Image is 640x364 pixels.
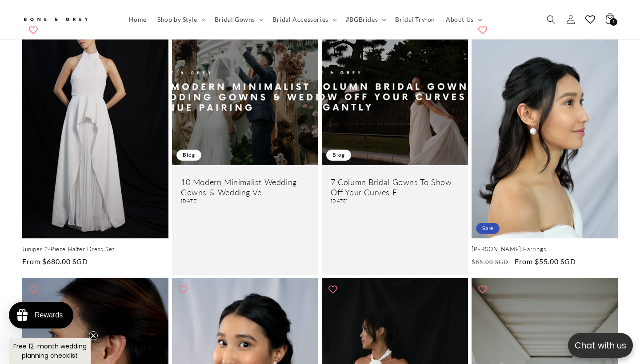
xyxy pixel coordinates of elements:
span: About Us [446,16,474,24]
span: 1 [612,18,615,26]
button: Add to wishlist [474,21,492,39]
span: Bridal Try-on [395,16,435,24]
p: Chat with us [568,339,633,352]
button: Add to wishlist [24,280,42,298]
a: [PERSON_NAME] Earrings [472,245,618,253]
a: 7 Column Bridal Gowns To Show Off Your Curves E... [331,177,459,198]
span: #BGBrides [346,16,378,24]
button: Open chatbox [568,333,633,358]
summary: Search [541,10,561,29]
span: Bridal Accessories [272,16,328,24]
summary: Bridal Accessories [267,10,340,29]
summary: Bridal Gowns [209,10,267,29]
img: Bone and Grey Bridal [22,12,89,27]
summary: Shop by Style [152,10,209,29]
summary: About Us [440,10,486,29]
div: Rewards [35,311,63,319]
a: Bone and Grey Bridal [19,9,115,30]
button: Close teaser [89,331,98,340]
a: Juniper 2-Piece Halter Dress Set [22,245,168,253]
span: Shop by Style [157,16,197,24]
span: Home [129,16,147,24]
button: Add to wishlist [324,280,342,298]
a: 10 Modern Minimalist Wedding Gowns & Wedding Ve... [181,177,309,198]
summary: #BGBrides [340,10,390,29]
button: Add to wishlist [474,280,492,298]
span: Bridal Gowns [215,16,255,24]
button: Add to wishlist [174,280,192,298]
span: Free 12-month wedding planning checklist [13,342,87,360]
a: Bridal Try-on [390,10,440,29]
a: Home [124,10,152,29]
button: Add to wishlist [24,21,42,39]
div: Free 12-month wedding planning checklistClose teaser [9,338,91,364]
